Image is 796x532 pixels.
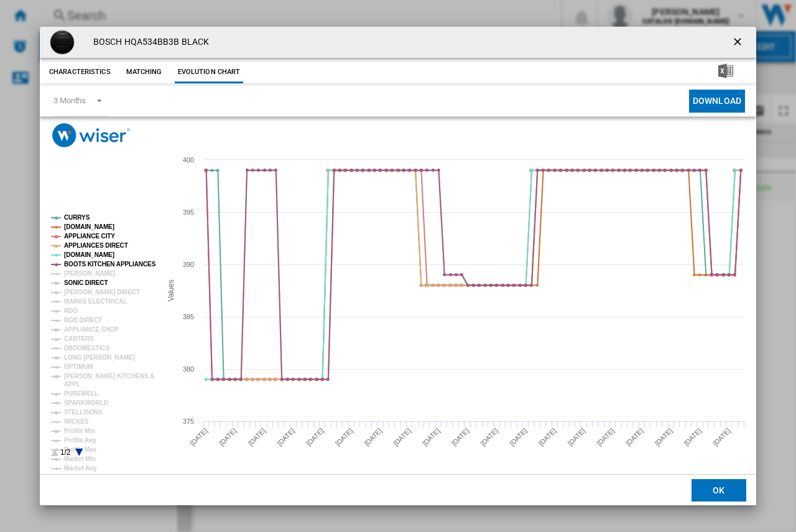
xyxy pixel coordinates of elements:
tspan: SONIC DIRECT [64,279,108,286]
button: Matching [117,61,172,83]
tspan: CURRYS [64,214,90,221]
tspan: [DATE] [654,427,674,447]
tspan: [DATE] [624,427,645,447]
tspan: [DATE] [566,427,586,447]
tspan: [DATE] [537,427,558,447]
button: Download in Excel [698,61,753,83]
tspan: Profile Min [64,427,95,434]
button: Evolution chart [175,61,244,83]
tspan: 400 [183,156,194,164]
tspan: [PERSON_NAME] KITCHENS & [64,373,154,380]
img: logo_wiser_300x94.png [52,123,130,147]
tspan: Market Avg [64,465,96,472]
tspan: [DATE] [247,427,267,447]
h4: BOSCH HQA534BB3B BLACK [87,36,209,49]
tspan: [DATE] [334,427,354,447]
tspan: Market Min [64,455,96,462]
button: getI18NText('BUTTONS.CLOSE_DIALOG') [726,30,751,55]
div: 3 Months [53,96,86,105]
tspan: BOOTS KITCHEN APPLIANCES [64,261,156,268]
md-dialog: Product popup [40,27,756,506]
tspan: RDO [64,307,78,314]
tspan: [DATE] [218,427,238,447]
tspan: [DATE] [508,427,529,447]
tspan: OPTIMUM [64,363,93,370]
tspan: [DATE] [392,427,412,447]
tspan: SPARKWORLD [64,399,108,406]
tspan: 375 [183,418,194,425]
img: hqa534bb3b_product_image_standard__600x600px_1.png [50,30,75,55]
tspan: 380 [183,365,194,373]
tspan: Profile Max [64,446,97,453]
tspan: [DATE] [595,427,616,447]
tspan: APPL [64,381,80,388]
tspan: [DATE] [305,427,325,447]
tspan: APPLIANCE CITY [64,233,115,240]
tspan: [DATE] [479,427,499,447]
tspan: [PERSON_NAME] DIRECT [64,289,140,296]
tspan: [DOMAIN_NAME] [64,251,114,258]
tspan: 390 [183,261,194,268]
tspan: [PERSON_NAME] [64,270,116,277]
tspan: [DOMAIN_NAME] [64,223,114,230]
tspan: [DATE] [711,427,732,447]
tspan: [DATE] [188,427,209,447]
button: Download [689,90,745,113]
tspan: [DATE] [363,427,383,447]
tspan: [DATE] [275,427,296,447]
tspan: Profile Avg [64,437,96,444]
tspan: CARTERS [64,335,94,342]
tspan: STELLISONS [64,409,103,416]
tspan: 385 [183,313,194,320]
tspan: DBDOMESTICS [64,345,109,352]
tspan: APPLIANCE SHOP [64,326,119,333]
tspan: [DATE] [421,427,442,447]
button: OK [692,479,746,502]
ng-md-icon: getI18NText('BUTTONS.CLOSE_DIALOG') [731,35,746,50]
img: excel-24x24.png [718,63,733,78]
tspan: WICKES [64,418,89,425]
tspan: [DATE] [450,427,471,447]
tspan: MARKS ELECTRICAL [64,298,127,305]
tspan: [DATE] [682,427,703,447]
tspan: LONG [PERSON_NAME] [64,354,135,361]
text: 1/2 [60,448,71,457]
button: Characteristics [46,61,114,83]
tspan: Values [167,279,175,301]
tspan: PUREWELL [64,390,98,397]
tspan: RGB DIRECT [64,317,102,324]
tspan: 395 [183,208,194,216]
tspan: APPLIANCES DIRECT [64,242,128,249]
